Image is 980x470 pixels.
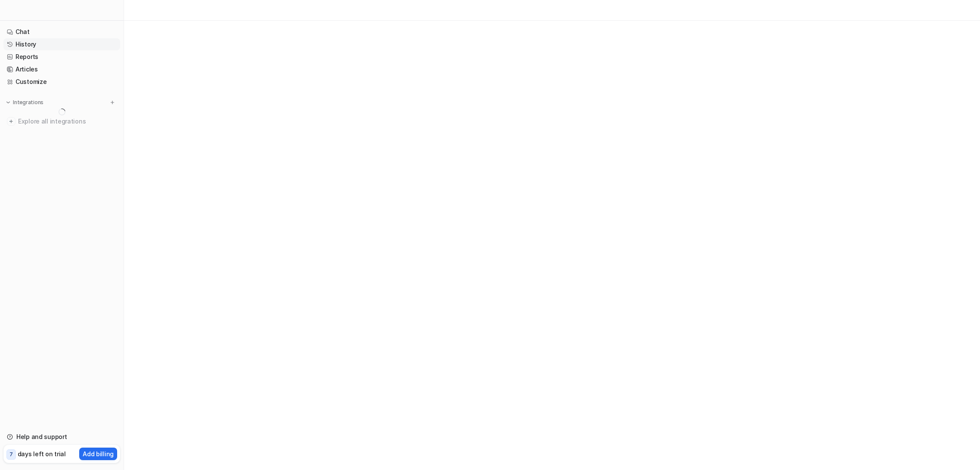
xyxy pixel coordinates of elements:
[3,98,46,107] button: Integrations
[3,76,120,88] a: Customize
[109,99,115,105] img: menu_add.svg
[7,117,16,126] img: explore all integrations
[3,431,120,443] a: Help and support
[3,51,120,63] a: Reports
[13,99,43,106] p: Integrations
[9,451,13,458] p: 7
[3,63,120,75] a: Articles
[3,26,120,38] a: Chat
[83,449,114,458] p: Add billing
[18,449,66,458] p: days left on trial
[79,448,117,460] button: Add billing
[5,99,11,105] img: expand menu
[18,114,117,128] span: Explore all integrations
[3,115,120,127] a: Explore all integrations
[3,38,120,50] a: History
